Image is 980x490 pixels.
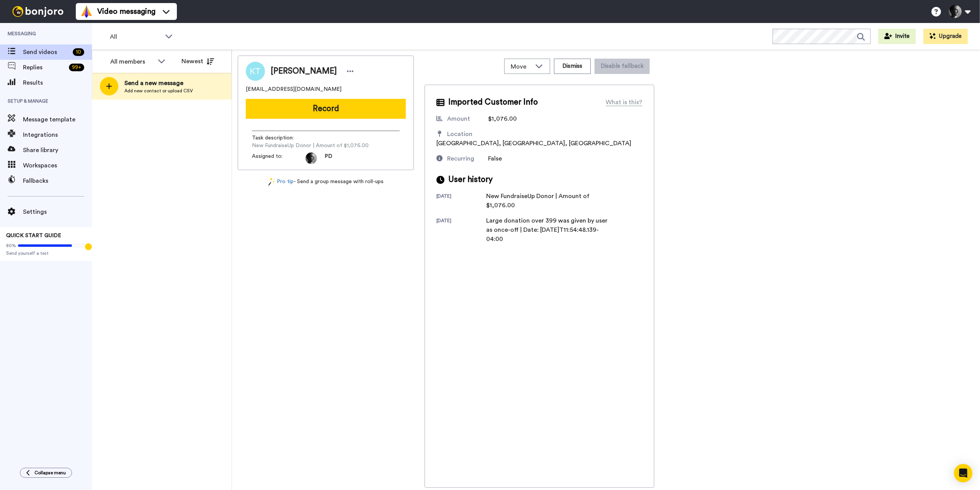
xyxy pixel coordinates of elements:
div: 18 min. ago [201,120,228,126]
img: dk.png [96,303,116,322]
img: Image of Karla Trevino [246,62,265,81]
span: Results [23,78,92,87]
div: [DATE] [92,100,232,107]
img: bj-logo-header-white.svg [9,6,67,17]
span: [PERSON_NAME] [121,460,197,468]
div: [DATE] [92,444,232,452]
img: ed7c1b74-f0e6-4eb5-9b2b-33c6e4e5986f-1561164401.jpg [305,152,317,164]
img: vm-color.svg [80,5,93,18]
div: [DATE] [201,234,228,241]
button: Disable fallback [595,59,650,74]
div: [DATE] [92,138,232,146]
span: [PERSON_NAME] [120,230,197,238]
span: [PERSON_NAME] [120,269,197,276]
div: [DATE] [201,388,228,394]
div: New FundraiseUp Donor | Amount of $1,076.00 [486,192,609,210]
div: [DATE] [201,158,228,164]
button: Newest [176,54,220,69]
span: [PERSON_NAME] [120,345,197,353]
span: 80% [6,243,16,249]
span: [PERSON_NAME] [120,115,197,123]
div: [DATE] [92,368,232,375]
button: Record [246,99,406,119]
img: cm.png [98,456,117,475]
div: 99 + [69,64,84,71]
div: - Send a group message with roll-ups [238,178,414,186]
button: Invite [878,29,916,44]
span: [GEOGRAPHIC_DATA], [GEOGRAPHIC_DATA], [GEOGRAPHIC_DATA] [436,140,631,146]
div: [DATE] [92,215,232,222]
div: 10 [73,48,84,56]
button: Upgrade [923,29,968,44]
span: Send videos [23,48,70,57]
span: Share library [23,146,92,155]
span: Video messaging [97,6,155,17]
span: Message template [23,115,92,124]
img: magic-wand.svg [268,178,275,186]
div: [DATE] [92,291,232,299]
div: 1 mo. ago [201,464,228,470]
span: New FundraiseUp Donor | Amount of $54.10 [120,276,197,282]
span: New GiveForm Donor | Amount of 23.14 [121,391,197,397]
span: New LGL MANUAL Donor | Amount of $ 60 [120,429,197,436]
span: [PERSON_NAME] [119,307,197,315]
span: New GiveForm Donor | Amount of 26.26 [121,468,197,474]
div: [DATE] [92,176,232,184]
span: [PERSON_NAME] [120,154,197,161]
span: All [110,32,161,41]
span: [PERSON_NAME] [120,422,197,429]
div: Recurring [447,154,474,163]
span: Integrations [23,130,92,139]
img: 74cdef71-57af-4f5f-be4c-4191a200c953.png [97,226,116,245]
span: Replies [23,63,66,72]
span: [EMAIL_ADDRESS][DOMAIN_NAME] [246,85,341,93]
span: Send yourself a test [6,250,86,256]
span: False [488,156,502,162]
button: Dismiss [554,59,591,74]
div: [DATE] [436,193,486,210]
span: Task description : [252,134,305,142]
div: Location [447,129,472,139]
img: ta.png [98,379,117,398]
span: Large donation over 399 was given by user as once-off | Date: [DATE]T09:07:33.347-04:00 [119,315,197,321]
div: Large donation over 399 was given by user as once-off | Date: [DATE]T11:54:48.139-04:00 [486,216,609,244]
div: Open Intercom Messenger [954,464,972,482]
div: [DATE] [436,218,486,244]
img: ke.png [97,111,116,130]
span: Fallbacks [23,176,92,185]
span: Settings [23,207,92,216]
span: New FundraiseUp Donor | Amount of $1,076.00 [252,142,369,149]
span: Collapse menu [34,470,66,476]
span: Imported Customer Info [448,97,538,108]
span: Send a new message [124,79,193,88]
span: Large donation over 399 was given by user as once-off [120,353,197,359]
span: [PERSON_NAME] [271,66,337,77]
div: [DATE] [92,329,232,337]
div: What is this? [606,98,642,107]
img: ae.png [97,264,116,284]
div: [DATE] [201,426,228,432]
a: Pro tip [268,178,294,186]
span: Assigned to: [252,152,305,164]
span: User history [448,174,493,185]
span: [PERSON_NAME] [121,383,197,391]
div: [DATE] [201,196,228,202]
span: New FundraiseUp Donor | Amount of $27.20 [120,123,197,129]
span: Workspaces [23,161,92,170]
div: [DATE] [92,406,232,414]
span: New FundraiseUp Donor | Amount of $24.89 [120,238,197,244]
button: Collapse menu [20,468,72,478]
div: [DATE] [92,253,232,261]
span: New FundraiseUp Donor | Amount of $1,076.00 [120,161,197,167]
div: [DATE] [201,349,228,356]
div: Tooltip anchor [85,243,92,250]
span: Add new contact or upload CSV [124,88,193,94]
div: Amount [447,114,470,123]
img: kt.png [97,149,116,169]
div: All members [110,57,154,66]
span: $1,076.00 [488,116,517,122]
img: sy.png [97,341,116,360]
div: [DATE] [201,273,228,279]
div: [DATE] [201,311,228,317]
